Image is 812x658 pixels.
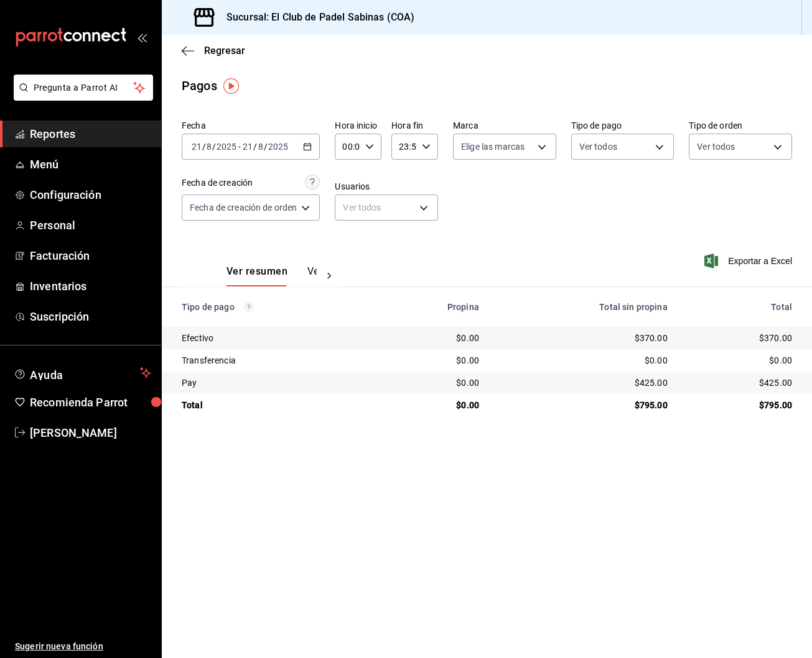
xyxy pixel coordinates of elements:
img: Tooltip marker [223,78,239,94]
div: navigation tabs [226,265,317,286]
div: $0.00 [688,354,792,367]
h3: Sucursal: El Club de Padel Sabinas (COA) [217,10,414,25]
label: Tipo de pago [571,121,674,130]
button: Ver pagos [307,265,354,286]
input: ---- [268,142,289,152]
span: Inventarios [30,278,151,295]
button: Regresar [182,45,245,57]
span: Suscripción [30,308,151,325]
span: Sugerir nueva función [15,640,151,653]
div: $370.00 [688,332,792,344]
div: $795.00 [499,399,668,411]
input: -- [242,142,253,152]
span: Menú [30,156,151,173]
label: Marca [453,121,556,130]
div: Tipo de pago [182,302,368,312]
div: $0.00 [499,354,668,367]
button: Exportar a Excel [707,254,792,268]
span: / [202,142,206,152]
div: Transferencia [182,354,368,367]
label: Fecha [182,121,320,130]
div: Pay [182,377,368,389]
span: / [264,142,268,152]
label: Hora fin [391,121,438,130]
span: Ver todos [697,140,735,153]
label: Usuarios [335,182,438,191]
span: Fecha de creación de orden [190,201,297,214]
div: $795.00 [688,399,792,411]
div: $0.00 [388,377,479,389]
div: Total [182,399,368,411]
button: Pregunta a Parrot AI [14,75,153,101]
input: -- [206,142,212,152]
span: / [212,142,216,152]
span: Ayuda [30,365,135,380]
span: Reportes [30,126,151,142]
span: Elige las marcas [461,140,525,153]
div: Pagos [182,76,217,95]
div: Total [688,302,792,312]
span: Facturación [30,247,151,264]
div: Ver todos [335,194,438,221]
a: Pregunta a Parrot AI [9,90,153,103]
span: / [253,142,257,152]
svg: Los pagos realizados con Pay y otras terminales son montos brutos. [245,303,253,311]
button: Ver resumen [226,265,287,286]
label: Hora inicio [335,121,381,130]
div: $0.00 [388,332,479,344]
input: ---- [216,142,237,152]
div: $0.00 [388,399,479,411]
input: -- [258,142,264,152]
span: Configuración [30,186,151,203]
span: [PERSON_NAME] [30,424,151,441]
input: -- [191,142,202,152]
span: - [238,142,241,152]
div: Total sin propina [499,302,668,312]
div: $0.00 [388,354,479,367]
div: Propina [388,302,479,312]
span: Ver todos [579,140,617,153]
div: Fecha de creación [182,176,253,190]
label: Tipo de orden [689,121,792,130]
span: Pregunta a Parrot AI [34,81,134,94]
div: Efectivo [182,332,368,344]
button: open_drawer_menu [137,32,147,42]
div: $370.00 [499,332,668,344]
span: Regresar [204,45,245,57]
span: Recomienda Parrot [30,394,151,411]
div: $425.00 [499,377,668,389]
span: Personal [30,217,151,234]
div: $425.00 [688,377,792,389]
